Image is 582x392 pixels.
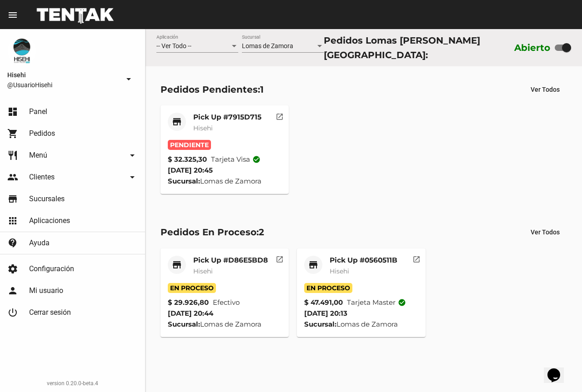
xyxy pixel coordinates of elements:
span: [DATE] 20:44 [168,309,213,318]
span: Cerrar sesión [29,308,71,317]
span: [DATE] 20:45 [168,166,213,174]
span: Aplicaciones [29,216,70,225]
span: Configuración [29,264,74,273]
span: 1 [260,84,264,95]
span: Ver Todos [531,228,560,236]
span: @UsuarioHisehi [7,80,120,89]
span: Hisehi [330,267,349,275]
mat-icon: shopping_cart [7,128,18,139]
mat-icon: store [171,259,182,270]
span: Menú [29,151,47,160]
mat-icon: apps [7,215,18,226]
mat-card-title: Pick Up #0560511B [330,256,397,265]
mat-icon: menu [7,10,18,20]
mat-icon: person [7,285,18,296]
div: Pedidos Lomas [PERSON_NAME][GEOGRAPHIC_DATA]: [324,33,510,62]
span: Hisehi [193,124,213,132]
mat-icon: check_circle [252,155,261,164]
strong: Sucursal: [304,320,336,328]
strong: $ 29.926,80 [168,297,209,308]
div: Lomas de Zamora [168,176,282,187]
span: En Proceso [304,283,352,293]
span: Sucursales [29,194,65,203]
mat-icon: power_settings_new [7,307,18,318]
mat-icon: settings [7,263,18,274]
iframe: chat widget [544,356,573,383]
div: Pedidos En Proceso: [161,225,264,239]
mat-icon: store [7,194,18,204]
strong: Sucursal: [168,320,200,328]
mat-card-title: Pick Up #D86E5BD8 [193,256,268,265]
span: Tarjeta visa [211,154,261,165]
span: Panel [29,107,47,116]
div: Lomas de Zamora [304,319,418,330]
mat-icon: restaurant [7,150,18,161]
mat-icon: store [171,116,182,127]
mat-icon: dashboard [7,106,18,117]
img: b10aa081-330c-4927-a74e-08896fa80e0a.jpg [7,36,36,65]
button: Ver Todos [523,81,567,98]
mat-icon: arrow_drop_down [127,150,138,161]
span: Ayuda [29,238,50,248]
span: Tarjeta master [347,297,406,308]
mat-icon: people [7,172,18,183]
mat-icon: open_in_new [276,254,284,262]
span: Ver Todos [531,86,560,93]
div: Pedidos Pendientes: [161,82,264,97]
label: Abierto [514,40,551,55]
strong: $ 32.325,30 [168,154,207,165]
mat-icon: open_in_new [412,254,421,262]
div: Lomas de Zamora [168,319,282,330]
span: Hisehi [193,267,213,275]
strong: Sucursal: [168,177,200,185]
mat-icon: arrow_drop_down [123,74,134,84]
span: Pendiente [168,140,211,150]
mat-icon: contact_support [7,238,18,248]
span: 2 [259,227,264,238]
div: version 0.20.0-beta.4 [7,379,138,388]
mat-card-title: Pick Up #7915D715 [193,113,261,122]
button: Ver Todos [523,224,567,240]
span: Mi usuario [29,286,63,295]
span: Clientes [29,173,55,182]
mat-icon: check_circle [398,298,406,307]
span: En Proceso [168,283,216,293]
mat-icon: open_in_new [276,111,284,119]
mat-icon: store [308,259,319,270]
span: -- Ver Todo -- [156,42,191,50]
span: [DATE] 20:13 [304,309,347,318]
strong: $ 47.491,00 [304,297,343,308]
mat-icon: arrow_drop_down [127,172,138,183]
span: Hisehi [7,69,120,80]
span: Lomas de Zamora [242,42,293,50]
span: Efectivo [213,297,240,308]
span: Pedidos [29,129,55,138]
